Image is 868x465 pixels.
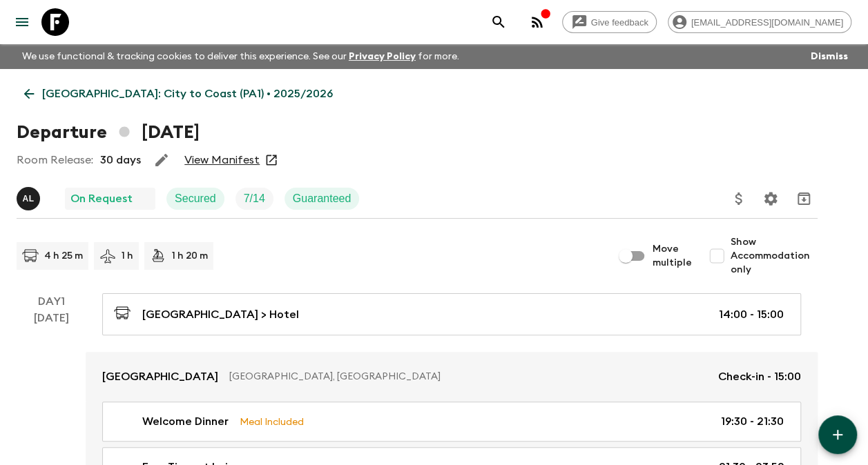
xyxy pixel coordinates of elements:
button: search adventures [485,8,512,36]
button: AL [17,187,43,210]
button: Update Price, Early Bird Discount and Costs [725,185,753,212]
button: Archive (Completed, Cancelled or Unsynced Departures only) [790,185,818,212]
a: Privacy Policy [349,52,416,61]
p: We use functional & tracking cookies to deliver this experience. See our for more. [17,44,465,69]
span: [EMAIL_ADDRESS][DOMAIN_NAME] [684,17,851,28]
h1: Departure [DATE] [17,119,200,146]
p: [GEOGRAPHIC_DATA] > Hotel [142,306,299,323]
p: 1 h 20 m [172,249,208,263]
p: [GEOGRAPHIC_DATA] [102,368,218,385]
p: Room Release: [17,152,93,168]
a: [GEOGRAPHIC_DATA]: City to Coast (PA1) • 2025/2026 [17,80,340,108]
span: Abdiel Luis [17,191,43,202]
p: 19:30 - 21:30 [721,413,784,430]
a: Give feedback [562,11,657,33]
span: Show Accommodation only [731,235,818,277]
a: View Manifest [184,153,260,167]
a: [GEOGRAPHIC_DATA][GEOGRAPHIC_DATA], [GEOGRAPHIC_DATA]Check-in - 15:00 [86,352,818,402]
button: Settings [757,185,784,212]
div: [EMAIL_ADDRESS][DOMAIN_NAME] [668,11,851,33]
button: menu [8,8,36,36]
div: Secured [166,188,224,210]
button: Dismiss [807,47,851,66]
p: A L [22,193,34,204]
p: On Request [70,190,133,207]
p: Secured [175,190,216,207]
p: Guaranteed [293,190,351,207]
a: Welcome DinnerMeal Included19:30 - 21:30 [102,402,801,442]
p: 7 / 14 [244,190,265,207]
p: 14:00 - 15:00 [719,306,784,323]
p: 4 h 25 m [44,249,83,263]
p: 1 h [122,249,133,263]
p: Meal Included [240,414,304,429]
span: Give feedback [584,17,656,28]
span: Move multiple [653,242,692,270]
p: Welcome Dinner [142,413,229,430]
p: [GEOGRAPHIC_DATA]: City to Coast (PA1) • 2025/2026 [42,86,333,102]
p: [GEOGRAPHIC_DATA], [GEOGRAPHIC_DATA] [229,370,707,384]
p: 30 days [100,152,141,168]
p: Day 1 [17,293,86,310]
p: Check-in - 15:00 [718,368,801,385]
a: [GEOGRAPHIC_DATA] > Hotel14:00 - 15:00 [102,293,801,335]
div: Trip Fill [235,188,273,210]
